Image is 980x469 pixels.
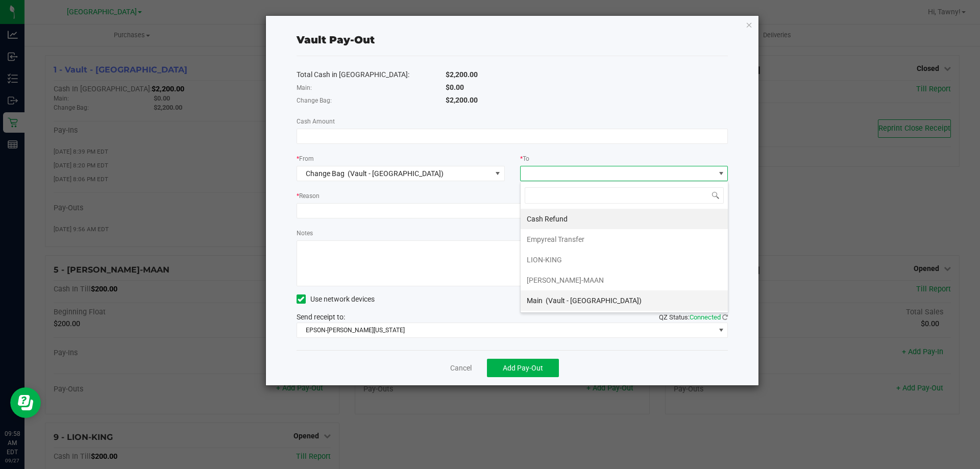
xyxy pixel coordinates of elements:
button: Add Pay-Out [487,359,559,377]
div: Vault Pay-Out [297,32,375,47]
label: To [520,154,529,163]
label: Reason [297,191,320,201]
label: From [297,154,314,163]
label: Notes [297,229,313,238]
span: [PERSON_NAME]-MAAN [527,276,604,284]
span: LION-KING [527,256,562,264]
span: Cash Refund [527,215,568,223]
span: Add Pay-Out [503,364,543,372]
a: Cancel [450,363,472,374]
span: (Vault - [GEOGRAPHIC_DATA]) [348,169,444,178]
span: Main: [297,84,312,91]
span: Send receipt to: [297,313,345,321]
span: Total Cash in [GEOGRAPHIC_DATA]: [297,70,409,79]
span: EPSON-[PERSON_NAME][US_STATE] [297,323,715,337]
span: $0.00 [446,83,464,91]
span: Cash Amount [297,118,335,125]
span: Empyreal Transfer [527,235,584,243]
span: (Vault - [GEOGRAPHIC_DATA]) [546,297,642,305]
span: Main [527,297,543,305]
span: Change Bag [306,169,345,178]
span: Change Bag: [297,97,332,104]
label: Use network devices [297,294,375,305]
span: $2,200.00 [446,70,478,79]
iframe: Resource center [10,387,41,418]
span: QZ Status: [659,313,728,321]
span: $2,200.00 [446,96,478,104]
span: Connected [690,313,721,321]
